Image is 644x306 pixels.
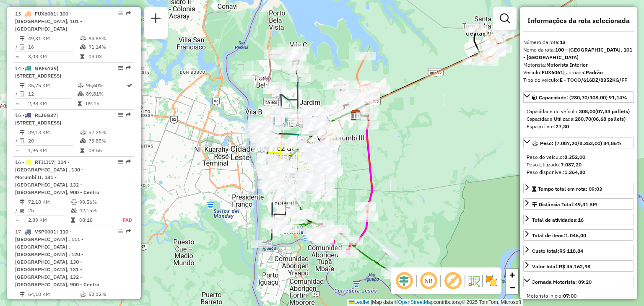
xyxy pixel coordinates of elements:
[15,99,19,108] td: =
[71,200,77,205] i: % de utilização do peso
[559,248,583,254] strong: R$ 118,84
[35,228,56,235] span: VSP0001
[15,112,61,126] span: | [STREET_ADDRESS]
[28,99,77,108] td: 2,98 KM
[15,206,19,215] td: /
[527,161,631,169] div: Peso Utilizado:
[15,43,19,51] td: /
[88,34,130,43] td: 84,86%
[28,90,77,98] td: 12
[523,91,634,103] a: Capacidade: (280,70/308,00) 91,14%
[126,159,131,164] em: Rota exportada
[556,123,569,130] strong: 27,30
[509,270,515,280] span: +
[28,34,80,43] td: 49,31 KM
[349,299,369,305] a: Leaflet
[71,208,77,213] i: % de utilização da cubagem
[118,11,123,16] em: Opções
[28,52,80,61] td: 3,08 KM
[118,229,123,234] em: Opções
[86,90,126,98] td: 89,81%
[532,217,584,223] span: Total de atividades:
[15,228,99,288] span: | 110 - [GEOGRAPHIC_DATA] , 111 - [GEOGRAPHIC_DATA] , [GEOGRAPHIC_DATA] , 120 - [GEOGRAPHIC_DATA]...
[15,159,99,195] span: | 114 - [GEOGRAPHIC_DATA] , 130 - Morumbi II, 131 - [GEOGRAPHIC_DATA], 132 - [GEOGRAPHIC_DATA], 9...
[351,110,361,121] img: CDD Foz do Iguaçu
[80,130,86,135] i: % de utilização do peso
[28,290,80,298] td: 64,10 KM
[79,216,114,224] td: 08:18
[523,46,634,61] div: Nome da rota:
[542,69,563,75] strong: FUX6061
[523,245,634,256] a: Custo total:R$ 118,84
[28,216,70,224] td: 2,89 KM
[527,169,631,176] div: Peso disponível:
[523,214,634,225] a: Total de atividades:16
[485,274,498,288] img: Exibir/Ocultar setores
[20,83,25,88] i: Distância Total
[560,39,566,45] strong: 13
[539,94,627,101] span: Capacidade: (280,70/308,00) 91,14%
[563,293,576,299] strong: 07:00
[79,198,114,206] td: 99,56%
[80,148,84,153] i: Tempo total em rota
[523,76,634,84] div: Tipo do veículo:
[71,218,75,223] i: Tempo total em rota
[591,116,626,122] strong: (06,68 pallets)
[443,271,463,291] span: Exibir rótulo
[88,290,130,298] td: 52,12%
[575,201,597,207] span: 49,31 KM
[532,263,590,270] div: Valor total:
[560,77,627,83] strong: E - TOCO/616DZ/8352KG/FF
[15,65,61,79] span: | [STREET_ADDRESS]
[28,206,70,215] td: 25
[126,229,131,234] em: Rota exportada
[20,44,25,49] i: Total de Atividades
[15,137,19,145] td: /
[532,278,592,286] div: Jornada Motorista: 09:20
[527,154,585,160] span: Peso do veículo:
[527,115,631,123] div: Capacidade Utilizada:
[88,43,130,51] td: 91,14%
[527,108,631,115] div: Capacidade do veículo:
[126,11,131,16] em: Rota exportada
[540,140,622,146] span: Peso: (7.087,20/8.352,00) 84,86%
[586,69,603,75] strong: Padrão
[118,159,123,164] em: Opções
[595,108,630,114] strong: (07,33 pallets)
[467,274,480,288] img: Fluxo de ruas
[418,271,439,291] span: Ocultar NR
[15,112,61,126] span: 15 -
[532,232,586,239] div: Total de itens:
[20,36,25,41] i: Distância Total
[88,146,130,155] td: 08:55
[527,292,631,300] div: Motorista início:
[564,169,585,175] strong: 1.264,80
[561,161,582,168] strong: 7.087,20
[575,116,591,122] strong: 280,70
[28,198,70,206] td: 72,18 KM
[28,128,80,137] td: 39,13 KM
[35,65,57,71] span: GKF6739
[15,90,19,98] td: /
[532,247,583,255] div: Custo total:
[523,17,634,25] h4: Informações da rota selecionada
[35,10,56,17] span: FUX6061
[509,282,515,293] span: −
[20,91,25,96] i: Total de Atividades
[523,104,634,134] div: Capacidade: (280,70/308,00) 91,14%
[398,299,434,305] a: OpenStreetMap
[565,232,586,239] strong: 1.046,00
[579,108,595,114] strong: 308,00
[88,128,130,137] td: 57,26%
[563,69,603,75] span: | Jornada:
[15,52,19,61] td: =
[523,183,634,194] a: Tempo total em rota: 09:03
[78,91,84,96] i: % de utilização da cubagem
[523,229,634,241] a: Total de itens:1.046,00
[80,138,86,143] i: % de utilização da cubagem
[523,260,634,272] a: Valor total:R$ 45.162,98
[15,10,82,32] span: | 100 - [GEOGRAPHIC_DATA], 101 - [GEOGRAPHIC_DATA]
[538,186,602,192] span: Tempo total em rota: 09:03
[578,217,584,223] strong: 16
[79,206,114,215] td: 42,15%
